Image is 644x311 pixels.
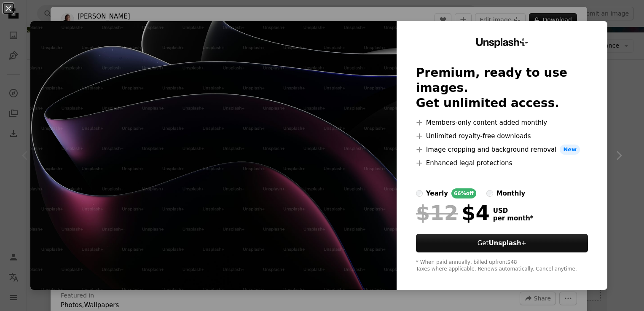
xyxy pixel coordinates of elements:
[416,259,588,273] div: * When paid annually, billed upfront $48 Taxes where applicable. Renews automatically. Cancel any...
[493,214,534,222] span: per month *
[416,145,588,155] li: Image cropping and background removal
[488,239,526,247] strong: Unsplash+
[416,234,588,252] button: GetUnsplash+
[451,188,476,198] div: 66% off
[496,188,526,198] div: monthly
[416,202,458,224] span: $12
[426,188,448,198] div: yearly
[416,131,588,141] li: Unlimited royalty-free downloads
[560,145,580,155] span: New
[416,158,588,168] li: Enhanced legal protections
[416,202,490,224] div: $4
[493,207,534,214] span: USD
[416,65,588,111] h2: Premium, ready to use images. Get unlimited access.
[416,118,588,128] li: Members-only content added monthly
[416,190,423,197] input: yearly66%off
[486,190,493,197] input: monthly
